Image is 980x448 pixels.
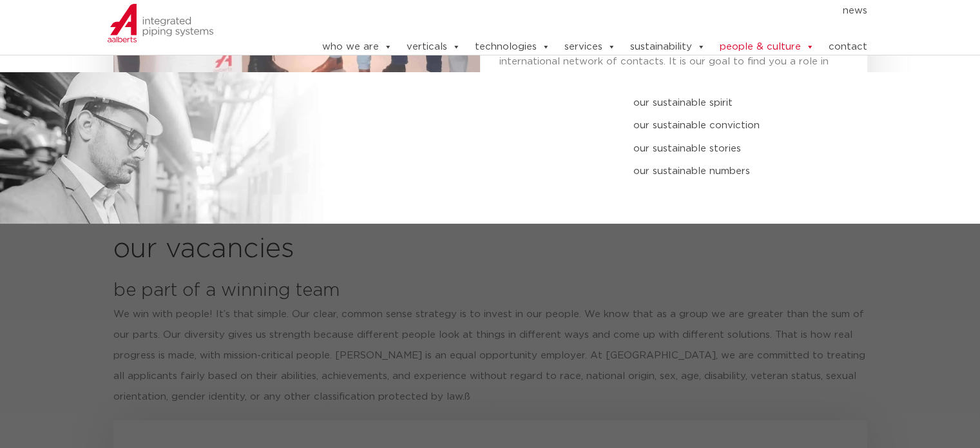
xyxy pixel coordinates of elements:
[842,1,867,21] a: news
[474,34,550,60] a: technologies
[113,234,867,265] h2: our vacancies
[633,95,852,112] a: our sustainable spirit
[406,34,460,60] a: verticals
[282,1,867,21] nav: Menu
[719,34,814,60] a: people & culture
[564,34,615,60] a: services
[633,141,852,157] a: our sustainable stories
[113,304,867,407] p: We win with people! It’s that simple. Our clear, common sense strategy is to invest in our people...
[633,163,852,180] a: our sustainable numbers
[322,34,392,60] a: who we are
[828,34,867,60] a: contact
[629,34,705,60] a: sustainability
[633,117,852,134] a: our sustainable conviction
[113,277,671,304] h3: be part of a winning team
